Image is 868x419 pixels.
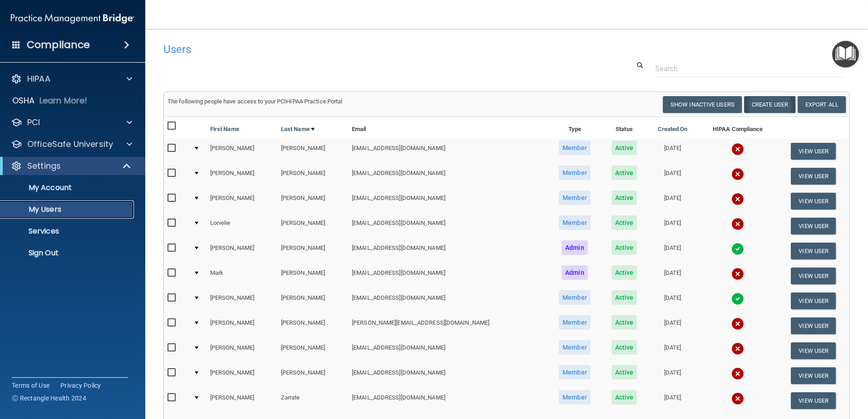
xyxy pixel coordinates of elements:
[548,117,602,139] th: Type
[348,164,548,189] td: [EMAIL_ADDRESS][DOMAIN_NAME]
[348,338,548,363] td: [EMAIL_ADDRESS][DOMAIN_NAME]
[348,363,548,388] td: [EMAIL_ADDRESS][DOMAIN_NAME]
[27,39,90,51] h4: Compliance
[731,342,744,355] img: cross.ca9f0e7f.svg
[559,190,591,205] span: Member
[559,340,591,355] span: Member
[348,263,548,288] td: [EMAIL_ADDRESS][DOMAIN_NAME]
[348,117,548,139] th: Email
[562,265,588,280] span: Admin
[711,355,857,391] iframe: Drift Widget Chat Controller
[207,388,277,413] td: [PERSON_NAME]
[207,139,277,164] td: [PERSON_NAME]
[6,248,130,258] p: Sign Out
[832,41,859,68] button: Open Resource Center
[163,44,558,55] h4: Users
[612,340,637,355] span: Active
[27,73,50,84] p: HIPAA
[791,243,836,259] button: View User
[6,183,130,192] p: My Account
[11,117,132,128] a: PCI
[647,164,698,189] td: [DATE]
[791,317,836,334] button: View User
[207,288,277,313] td: [PERSON_NAME]
[348,239,548,263] td: [EMAIL_ADDRESS][DOMAIN_NAME]
[207,164,277,189] td: [PERSON_NAME]
[731,268,744,280] img: cross.ca9f0e7f.svg
[647,214,698,239] td: [DATE]
[731,143,744,156] img: cross.ca9f0e7f.svg
[612,215,637,230] span: Active
[281,124,315,135] a: Last Name
[168,98,343,105] span: The following people have access to your PCIHIPAA Practice Portal
[655,60,843,77] input: Search
[559,315,591,330] span: Member
[647,363,698,388] td: [DATE]
[207,363,277,388] td: [PERSON_NAME]
[612,166,637,180] span: Active
[207,338,277,363] td: [PERSON_NAME]
[559,166,591,180] span: Member
[612,265,637,280] span: Active
[348,313,548,338] td: [PERSON_NAME][EMAIL_ADDRESS][DOMAIN_NAME]
[210,124,239,135] a: First Name
[207,239,277,263] td: [PERSON_NAME]
[559,141,591,155] span: Member
[647,189,698,214] td: [DATE]
[207,263,277,288] td: Mark
[612,190,637,205] span: Active
[559,390,591,404] span: Member
[744,96,795,113] button: Create User
[658,124,688,135] a: Created On
[612,141,637,155] span: Active
[277,263,348,288] td: [PERSON_NAME]
[791,193,836,209] button: View User
[12,381,49,390] a: Terms of Use
[798,96,846,113] a: Export All
[559,365,591,380] span: Member
[612,315,637,330] span: Active
[348,189,548,214] td: [EMAIL_ADDRESS][DOMAIN_NAME]
[277,239,348,263] td: [PERSON_NAME]
[791,292,836,309] button: View User
[27,161,61,171] p: Settings
[698,117,778,139] th: HIPAA Compliance
[663,96,742,113] button: Show Inactive Users
[277,288,348,313] td: [PERSON_NAME]
[277,338,348,363] td: [PERSON_NAME]
[791,392,836,409] button: View User
[277,189,348,214] td: [PERSON_NAME]
[27,117,40,128] p: PCI
[647,239,698,263] td: [DATE]
[647,139,698,164] td: [DATE]
[277,164,348,189] td: [PERSON_NAME]
[60,381,101,390] a: Privacy Policy
[348,388,548,413] td: [EMAIL_ADDRESS][DOMAIN_NAME]
[791,143,836,160] button: View User
[277,214,348,239] td: [PERSON_NAME]
[791,342,836,359] button: View User
[6,205,130,214] p: My Users
[612,290,637,305] span: Active
[207,313,277,338] td: [PERSON_NAME]
[562,240,588,255] span: Admin
[731,243,744,255] img: tick.e7d51cea.svg
[11,139,132,150] a: OfficeSafe University
[27,139,113,150] p: OfficeSafe University
[791,218,836,234] button: View User
[647,263,698,288] td: [DATE]
[731,292,744,305] img: tick.e7d51cea.svg
[647,388,698,413] td: [DATE]
[207,214,277,239] td: Lorvelie
[602,117,647,139] th: Status
[731,392,744,405] img: cross.ca9f0e7f.svg
[277,313,348,338] td: [PERSON_NAME]
[277,139,348,164] td: [PERSON_NAME]
[731,193,744,205] img: cross.ca9f0e7f.svg
[612,390,637,404] span: Active
[12,95,35,106] p: OSHA
[791,168,836,185] button: View User
[612,365,637,380] span: Active
[348,214,548,239] td: [EMAIL_ADDRESS][DOMAIN_NAME]
[11,161,132,171] a: Settings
